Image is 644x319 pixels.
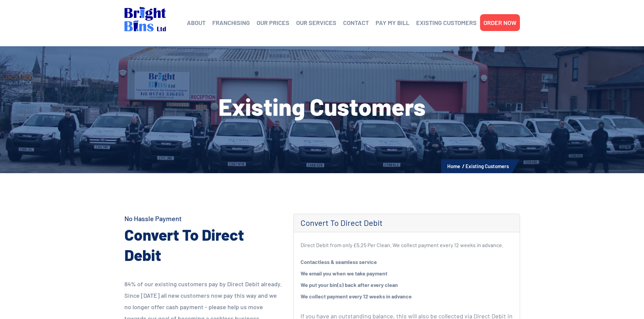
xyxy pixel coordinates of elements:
h4: No Hassle Payment [124,214,283,223]
a: ABOUT [187,18,206,28]
a: OUR PRICES [257,18,289,28]
li: Contactless & seamless service [301,256,513,268]
li: We collect payment every 12 weeks in advance [301,291,513,302]
h4: Convert To Direct Debit [301,218,513,228]
a: ORDER NOW [483,18,517,28]
a: FRANCHISING [212,18,250,28]
h2: Convert To Direct Debit [124,224,283,265]
li: We email you when we take payment [301,268,513,279]
li: Existing Customers [466,162,509,170]
a: Home [447,163,460,169]
li: We put your bin(s) back after every clean [301,279,513,291]
a: CONTACT [343,18,369,28]
h1: Existing Customers [124,95,520,118]
a: OUR SERVICES [296,18,336,28]
a: EXISTING CUSTOMERS [416,18,477,28]
small: Direct Debit from only £5.25 Per Clean. We collect payment every 12 weeks in advance. [301,242,503,248]
a: PAY MY BILL [376,18,409,28]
